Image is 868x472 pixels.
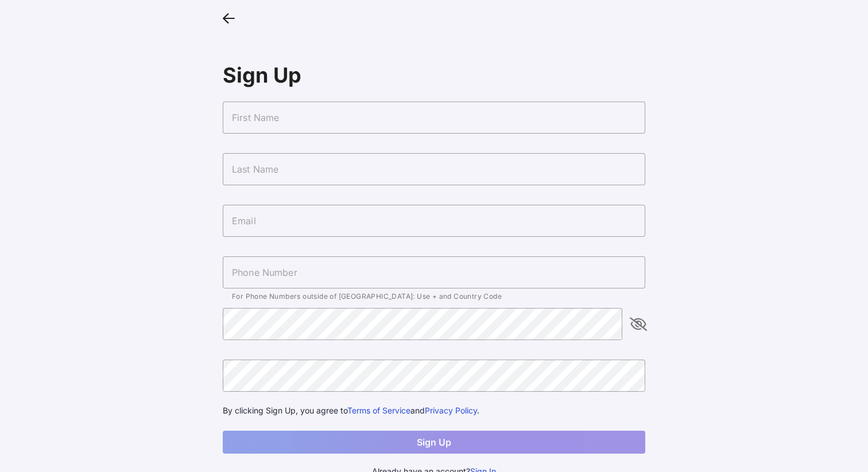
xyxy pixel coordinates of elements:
[425,405,477,415] a: Privacy Policy
[223,404,645,417] div: By clicking Sign Up, you agree to and .
[347,405,410,415] a: Terms of Service
[223,256,645,288] input: Phone Number
[223,153,645,185] input: Last Name
[223,205,645,237] input: Email
[223,102,645,134] input: First Name
[232,292,502,301] span: For Phone Numbers outside of [GEOGRAPHIC_DATA]: Use + and Country Code
[223,63,645,88] div: Sign Up
[223,431,645,454] button: Sign Up
[631,317,645,331] i: appended action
